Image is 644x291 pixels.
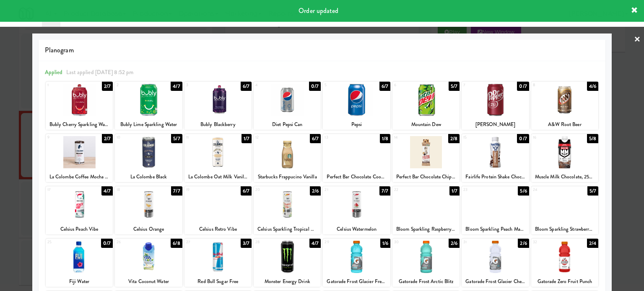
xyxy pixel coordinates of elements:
[254,186,321,234] div: 202/6Celsius Sparkling Tropical Vibe Energy Drink
[324,172,389,182] div: Perfect Bar Chocolate Cookie Dough
[186,172,250,182] div: La Colombe Oat Milk Vanilla Latte
[462,239,529,287] div: 312/6Gatorade Frost Glacier Cherry
[255,119,319,130] div: Diet Pepsi Can
[323,239,390,287] div: 291/6Gatorade Frost Glacier Freeze
[310,186,321,196] div: 2/6
[394,82,426,89] div: 6
[463,186,495,193] div: 23
[392,239,460,287] div: 302/6Gatorade Frost Arctic Blitz
[533,186,565,193] div: 24
[392,82,460,130] div: 65/7Mountain Dew
[531,276,598,287] div: Gatorade Zero Fruit Punch
[533,134,565,141] div: 16
[449,82,460,91] div: 5/7
[184,276,252,287] div: Red Bull Sugar Free
[47,186,79,193] div: 17
[47,239,79,246] div: 25
[241,134,252,143] div: 1/7
[116,224,181,234] div: Celsius Orange
[115,239,182,287] div: 266/8Vita Coconut Water
[115,82,182,130] div: 24/7Bubly Lime Sparkling Water
[255,172,319,182] div: Starbucks Frappucino Vanilla
[449,186,460,196] div: 1/7
[115,186,182,234] div: 187/7Celsius Orange
[255,224,319,234] div: Celsius Sparkling Tropical Vibe Energy Drink
[186,239,218,246] div: 27
[171,82,182,91] div: 4/7
[45,68,63,76] span: Applied
[117,82,148,89] div: 2
[380,239,390,248] div: 1/6
[115,224,182,234] div: Celsius Orange
[531,239,598,287] div: 322/4Gatorade Zero Fruit Punch
[531,172,598,182] div: Muscle Milk Chocolate, 25g Genuine Protein Shake, Zero Sugar
[171,134,182,143] div: 5/7
[186,224,250,234] div: Celsius Retro Vibe
[634,27,641,53] a: ×
[115,276,182,287] div: Vita Coconut Water
[392,172,460,182] div: Perfect Bar Chocolate Chip Peanut
[101,186,113,196] div: 4/7
[309,82,321,91] div: 0/7
[379,82,390,91] div: 6/7
[394,172,458,182] div: Perfect Bar Chocolate Chip Peanut
[518,239,529,248] div: 2/6
[325,186,356,193] div: 21
[254,224,321,234] div: Celsius Sparkling Tropical Vibe Energy Drink
[186,119,250,130] div: Bubly Blackberry
[394,239,426,246] div: 30
[241,239,252,248] div: 3/7
[392,134,460,182] div: 142/8Perfect Bar Chocolate Chip Peanut
[309,239,321,248] div: 4/7
[462,119,529,130] div: [PERSON_NAME]
[587,134,598,143] div: 5/8
[255,186,287,193] div: 20
[184,224,252,234] div: Celsius Retro Vibe
[392,224,460,234] div: Bloom Sparkling Raspberry Lemon
[449,239,460,248] div: 2/6
[46,82,113,130] div: 12/7Bubly Cherry Sparkling Water
[117,134,148,141] div: 10
[532,276,597,287] div: Gatorade Zero Fruit Punch
[463,239,495,246] div: 31
[102,134,113,143] div: 2/7
[463,224,527,234] div: Bloom Sparkling Peach Mango
[517,134,529,143] div: 0/7
[186,276,250,287] div: Red Bull Sugar Free
[533,239,565,246] div: 32
[310,134,321,143] div: 6/7
[255,134,287,141] div: 12
[463,134,495,141] div: 15
[186,82,218,89] div: 3
[517,82,529,91] div: 0/7
[463,276,527,287] div: Gatorade Frost Glacier Cherry
[184,134,252,182] div: 111/7La Colombe Oat Milk Vanilla Latte
[462,172,529,182] div: Fairlife Protein Shake Chocolate
[184,186,252,234] div: 196/7Celsius Retro Vibe
[531,186,598,234] div: 245/7Bloom Sparkling Strawberry Watermelon
[241,82,252,91] div: 6/7
[380,134,390,143] div: 1/8
[325,134,356,141] div: 13
[323,134,390,182] div: 131/8Perfect Bar Chocolate Cookie Dough
[323,186,390,234] div: 217/7Celsius Watermelon
[323,224,390,234] div: Celsius Watermelon
[117,186,148,193] div: 18
[394,134,426,141] div: 14
[115,172,182,182] div: La Colombe Black
[462,82,529,130] div: 70/7[PERSON_NAME]
[47,82,79,89] div: 1
[46,186,113,234] div: 174/7Celsius Peach Vibe
[462,224,529,234] div: Bloom Sparkling Peach Mango
[184,119,252,130] div: Bubly Blackberry
[392,119,460,130] div: Mountain Dew
[46,119,113,130] div: Bubly Cherry Sparkling Water
[462,134,529,182] div: 150/7Fairlife Protein Shake Chocolate
[531,119,598,130] div: A&W Root Beer
[116,119,181,130] div: Bubly Lime Sparkling Water
[532,172,597,182] div: Muscle Milk Chocolate, 25g Genuine Protein Shake, Zero Sugar
[46,239,113,287] div: 250/7Fiji Water
[46,224,113,234] div: Celsius Peach Vibe
[254,82,321,130] div: 40/7Diet Pepsi Can
[115,134,182,182] div: 105/7La Colombe Black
